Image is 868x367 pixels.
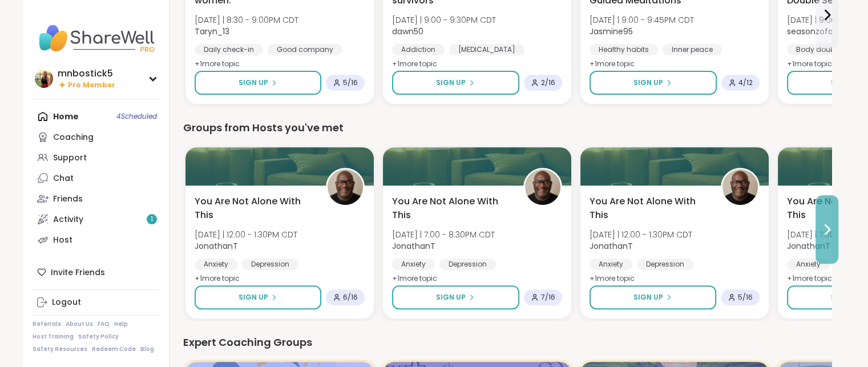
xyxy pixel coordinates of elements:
[195,259,237,270] div: Anxiety
[590,44,658,55] div: Healthy habits
[35,70,53,88] img: mnbostick5
[239,292,268,303] span: Sign Up
[33,147,160,168] a: Support
[140,345,154,353] a: Blog
[738,293,753,302] span: 5 / 16
[541,293,555,302] span: 7 / 16
[98,320,110,328] a: FAQ
[53,132,94,143] div: Coaching
[33,345,87,353] a: Safety Resources
[392,26,423,37] b: dawn50
[590,71,717,95] button: Sign Up
[392,44,445,55] div: Addiction
[392,71,519,95] button: Sign Up
[33,320,61,328] a: Referrals
[33,127,160,147] a: Coaching
[92,345,136,353] a: Redeem Code
[53,235,72,246] div: Host
[239,78,268,88] span: Sign Up
[195,229,297,240] span: [DATE] | 12:00 - 1:30PM CDT
[590,26,633,37] b: Jasmine95
[392,229,495,240] span: [DATE] | 7:00 - 8:30PM CDT
[541,78,555,87] span: 2 / 16
[195,44,263,55] div: Daily check-in
[58,67,115,80] div: mnbostick5
[392,240,435,252] b: JonathanT
[66,320,93,328] a: About Us
[195,71,321,95] button: Sign Up
[633,292,663,303] span: Sign Up
[590,195,708,222] span: You Are Not Alone With This
[439,259,496,270] div: Depression
[787,259,830,270] div: Anxiety
[195,195,313,222] span: You Are Not Alone With This
[590,14,694,26] span: [DATE] | 9:00 - 9:45PM CDT
[78,333,119,341] a: Safety Policy
[392,14,496,26] span: [DATE] | 9:00 - 9:30PM CDT
[525,170,560,205] img: JonathanT
[33,18,160,58] img: ShareWell Nav Logo
[787,26,845,37] b: seasonzofapril
[53,173,74,184] div: Chat
[392,285,519,309] button: Sign Up
[590,259,632,270] div: Anxiety
[183,334,831,350] div: Expert Coaching Groups
[114,320,128,328] a: Help
[392,259,435,270] div: Anxiety
[590,285,716,309] button: Sign Up
[33,292,160,313] a: Logout
[195,240,238,252] b: JonathanT
[590,240,633,252] b: JonathanT
[436,292,466,303] span: Sign Up
[33,209,160,229] a: Activity1
[328,170,363,205] img: JonathanT
[449,44,524,55] div: [MEDICAL_DATA]
[52,297,81,308] div: Logout
[195,285,321,309] button: Sign Up
[637,259,693,270] div: Depression
[33,333,74,341] a: Host Training
[53,214,83,225] div: Activity
[633,78,663,88] span: Sign Up
[33,188,160,209] a: Friends
[151,215,153,224] span: 1
[53,152,87,164] div: Support
[33,229,160,250] a: Host
[195,14,298,26] span: [DATE] | 8:30 - 9:00PM CDT
[787,44,857,55] div: Body doubling
[33,168,160,188] a: Chat
[831,78,861,88] span: Sign Up
[738,78,753,87] span: 4 / 12
[33,262,160,283] div: Invite Friends
[343,78,358,87] span: 5 / 16
[722,170,758,205] img: JonathanT
[663,44,722,55] div: Inner peace
[183,120,831,136] div: Groups from Hosts you've met
[68,80,115,90] span: Pro Member
[343,293,358,302] span: 6 / 16
[242,259,298,270] div: Depression
[392,195,511,222] span: You Are Not Alone With This
[195,26,229,37] b: Taryn_13
[831,292,861,303] span: Sign Up
[268,44,342,55] div: Good company
[436,78,466,88] span: Sign Up
[787,240,830,252] b: JonathanT
[53,193,83,205] div: Friends
[590,229,692,240] span: [DATE] | 12:00 - 1:30PM CDT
